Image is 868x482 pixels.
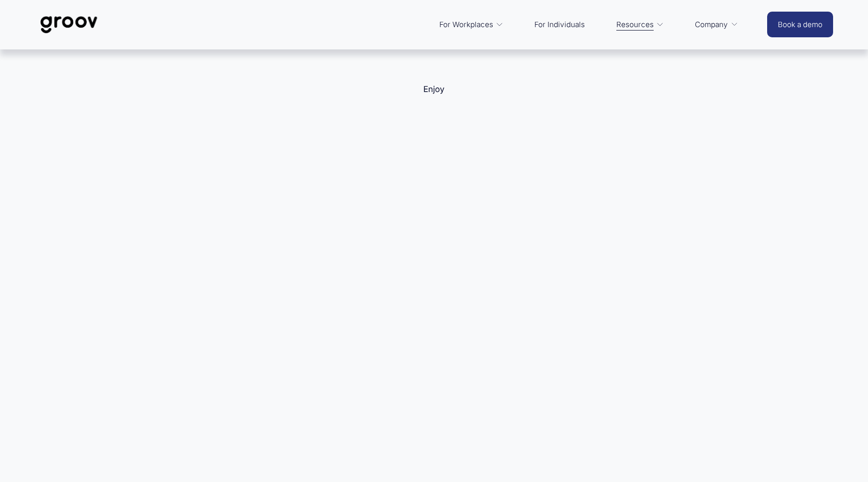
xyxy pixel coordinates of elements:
a: folder dropdown [690,13,743,36]
a: Enjoy [423,84,445,94]
span: Company [695,18,728,31]
span: Resources [616,18,654,31]
span: For Workplaces [439,18,493,31]
img: Groov | Workplace Science Platform | Unlock Performance | Drive Results [35,9,103,41]
a: For Individuals [530,13,590,36]
a: folder dropdown [434,13,508,36]
a: folder dropdown [611,13,669,36]
a: Book a demo [767,12,833,37]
